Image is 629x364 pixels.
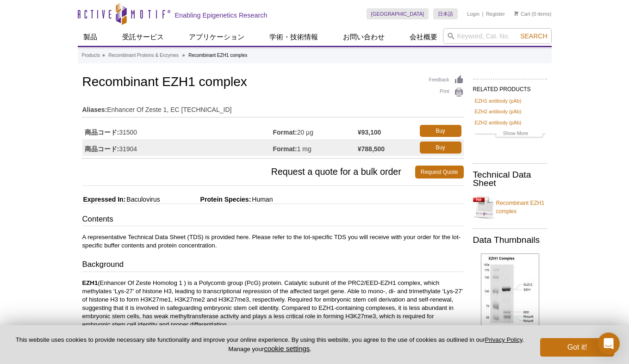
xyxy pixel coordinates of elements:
[82,279,98,286] strong: EZH1
[475,129,545,140] a: Show More
[540,338,614,357] button: Got it!
[162,196,251,203] span: Protein Species:
[514,11,530,17] a: Cart
[415,166,464,179] a: Request Quote
[273,139,358,156] td: 1 mg
[85,145,119,153] strong: 商品コード:
[473,236,547,244] h2: Data Thumbnails
[82,100,464,115] td: Enhancer Of Zeste 1, EC [TECHNICAL_ID]
[486,11,505,17] a: Register
[481,253,539,326] img: EZH1 complex Coomassie gel
[598,333,620,355] div: Open Intercom Messenger
[82,196,126,203] span: Expressed In:
[82,166,415,179] span: Request a quote for a bulk order
[443,28,552,44] input: Keyword, Cat. No.
[82,259,464,272] h3: Background
[264,345,310,352] button: cookie settings
[108,51,179,60] a: Recombinant Proteins & Enzymes
[82,123,273,139] td: 31500
[183,28,250,46] a: アプリケーション
[358,128,381,136] strong: ¥93,100
[182,53,185,58] li: »
[429,87,464,98] a: Print
[358,145,385,153] strong: ¥788,500
[367,8,429,19] a: [GEOGRAPHIC_DATA]
[273,123,358,139] td: 20 µg
[82,51,100,60] a: Products
[78,28,103,46] a: 製品
[420,142,461,154] a: Buy
[482,8,484,19] li: |
[125,196,160,203] span: Baculovirus
[251,196,273,203] span: Human
[485,336,523,343] a: Privacy Policy
[475,118,522,127] a: EZH2 antibody (pAb)
[273,128,297,136] strong: Format:
[82,279,464,329] p: (Enhancer Of Zeste Homolog 1 ) is a Polycomb group (PcG) protein. Catalytic subunit of the PRC2/E...
[82,105,107,114] strong: Aliases:
[473,171,547,187] h2: Technical Data Sheet
[273,145,297,153] strong: Format:
[514,11,518,16] img: Your Cart
[82,139,273,156] td: 31904
[473,79,547,95] h2: RELATED PRODUCTS
[117,28,169,46] a: 受託サービス
[102,53,105,58] li: »
[82,75,464,91] h1: Recombinant EZH1 complex
[467,11,480,17] a: Login
[337,28,390,46] a: お問い合わせ
[15,336,525,353] p: This website uses cookies to provide necessary site functionality and improve your online experie...
[433,8,458,19] a: 日本語
[264,28,324,46] a: 学術・技術情報
[85,128,119,136] strong: 商品コード:
[420,125,461,137] a: Buy
[404,28,443,46] a: 会社概要
[188,53,247,58] li: Recombinant EZH1 complex
[473,193,547,221] a: Recombinant EZH1 complex
[175,11,268,19] h2: Enabling Epigenetics Research
[429,75,464,85] a: Feedback
[514,8,552,19] li: (0 items)
[475,107,522,116] a: EZH2 antibody (pAb)
[82,233,464,250] p: A representative Technical Data Sheet (TDS) is provided here. Please refer to the lot-specific TD...
[82,214,464,227] h3: Contents
[517,32,550,40] button: Search
[520,32,547,40] span: Search
[475,97,522,105] a: EZH1 antibody (pAb)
